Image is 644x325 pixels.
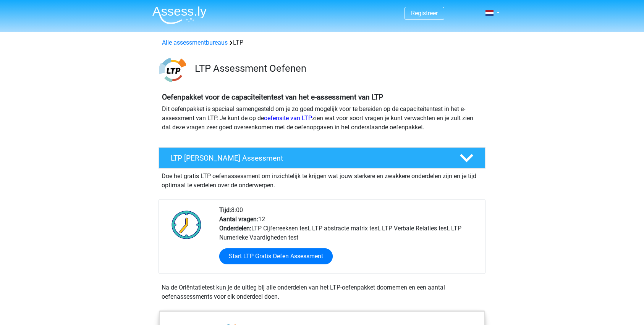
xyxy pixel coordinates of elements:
[155,147,489,169] a: LTP [PERSON_NAME] Assessment
[219,225,251,232] b: Onderdelen:
[159,283,485,301] div: Na de Oriëntatietest kun je de uitleg bij alle onderdelen van het LTP-oefenpakket doornemen en ee...
[411,10,438,17] a: Registreer
[219,216,258,223] b: Aantal vragen:
[162,93,383,101] b: Oefenpakket voor de capaciteitentest van het e-assessment van LTP
[162,105,482,132] p: Dit oefenpakket is speciaal samengesteld om je zo goed mogelijk voor te bereiden op de capaciteit...
[195,63,479,74] h3: LTP Assessment Oefenen
[152,6,207,24] img: Assessly
[219,206,231,214] b: Tijd:
[159,169,485,190] div: Doe het gratis LTP oefenassessment om inzichtelijk te krijgen wat jouw sterkere en zwakkere onder...
[214,206,485,274] div: 8:00 12 LTP Cijferreeksen test, LTP abstracte matrix test, LTP Verbale Relaties test, LTP Numerie...
[162,39,228,46] a: Alle assessmentbureaus
[159,56,186,84] img: ltp.png
[167,206,206,244] img: Klok
[219,248,333,264] a: Start LTP Gratis Oefen Assessment
[159,38,485,47] div: LTP
[171,154,447,162] h4: LTP [PERSON_NAME] Assessment
[264,114,312,122] a: oefensite van LTP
